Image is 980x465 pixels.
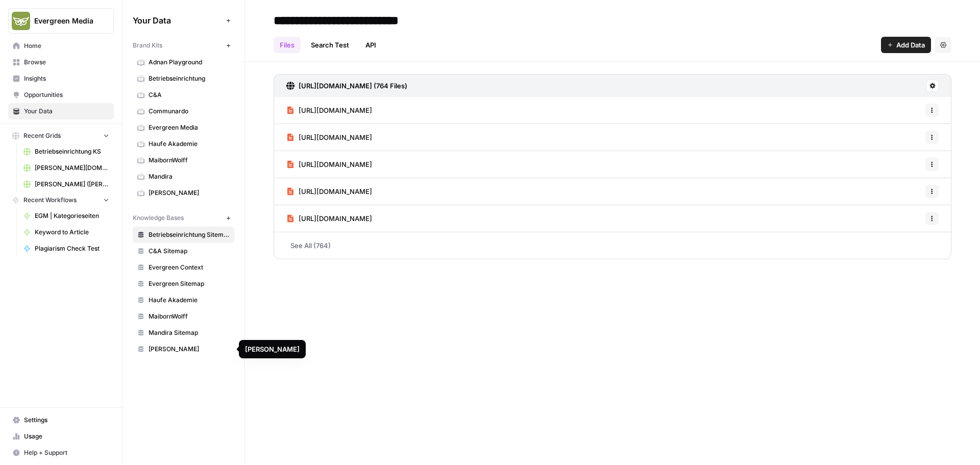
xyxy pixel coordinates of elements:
[299,159,372,169] span: [URL][DOMAIN_NAME]
[35,228,109,237] span: Keyword to Article
[133,213,184,223] span: Knowledge Bases
[24,107,109,116] span: Your Data
[286,205,372,232] a: [URL][DOMAIN_NAME]
[149,58,230,67] span: Adnan Playground
[149,230,230,239] span: Betriebseinrichtung Sitemap
[299,105,372,115] span: [URL][DOMAIN_NAME]
[245,344,300,354] div: [PERSON_NAME]
[19,240,114,257] a: Plagiarism Check Test
[133,103,234,119] a: Communardo
[34,16,96,26] span: Evergreen Media
[19,224,114,240] a: Keyword to Article
[299,81,407,91] h3: [URL][DOMAIN_NAME] (764 Files)
[149,123,230,132] span: Evergreen Media
[133,308,234,325] a: MaibornWolff
[274,232,951,259] a: See All (764)
[149,279,230,288] span: Evergreen Sitemap
[8,445,114,461] button: Help + Support
[149,263,230,272] span: Evergreen Context
[286,124,372,151] a: [URL][DOMAIN_NAME]
[133,87,234,103] a: C&A
[8,428,114,445] a: Usage
[8,70,114,87] a: Insights
[149,107,230,116] span: Communardo
[8,38,114,54] a: Home
[133,152,234,168] a: MaibornWolff
[133,168,234,185] a: Mandira
[8,103,114,119] a: Your Data
[8,87,114,103] a: Opportunities
[24,432,109,441] span: Usage
[286,178,372,205] a: [URL][DOMAIN_NAME]
[133,325,234,341] a: Mandira Sitemap
[286,151,372,178] a: [URL][DOMAIN_NAME]
[286,75,407,97] a: [URL][DOMAIN_NAME] (764 Files)
[149,296,230,305] span: Haufe Akademie
[299,186,372,197] span: [URL][DOMAIN_NAME]
[133,259,234,276] a: Evergreen Context
[19,143,114,160] a: Betriebseinrichtung KS
[35,147,109,156] span: Betriebseinrichtung KS
[299,132,372,142] span: [URL][DOMAIN_NAME]
[286,97,372,124] a: [URL][DOMAIN_NAME]
[19,176,114,192] a: [PERSON_NAME] ([PERSON_NAME])
[133,70,234,87] a: Betriebseinrichtung
[35,244,109,253] span: Plagiarism Check Test
[149,188,230,198] span: [PERSON_NAME]
[19,160,114,176] a: [PERSON_NAME][DOMAIN_NAME] - Ratgeber
[8,128,114,143] button: Recent Grids
[359,37,382,53] a: API
[24,74,109,83] span: Insights
[133,243,234,259] a: C&A Sitemap
[24,58,109,67] span: Browse
[23,195,77,205] span: Recent Workflows
[133,54,234,70] a: Adnan Playground
[133,41,162,50] span: Brand Kits
[149,74,230,83] span: Betriebseinrichtung
[149,247,230,256] span: C&A Sitemap
[133,341,234,357] a: [PERSON_NAME]
[8,54,114,70] a: Browse
[8,8,114,34] button: Workspace: Evergreen Media
[24,448,109,457] span: Help + Support
[24,415,109,425] span: Settings
[133,227,234,243] a: Betriebseinrichtung Sitemap
[8,192,114,208] button: Recent Workflows
[896,40,925,50] span: Add Data
[133,119,234,136] a: Evergreen Media
[133,292,234,308] a: Haufe Akademie
[133,14,222,27] span: Your Data
[299,213,372,224] span: [URL][DOMAIN_NAME]
[35,163,109,173] span: [PERSON_NAME][DOMAIN_NAME] - Ratgeber
[149,139,230,149] span: Haufe Akademie
[23,131,61,140] span: Recent Grids
[133,136,234,152] a: Haufe Akademie
[133,185,234,201] a: [PERSON_NAME]
[149,172,230,181] span: Mandira
[305,37,355,53] a: Search Test
[35,211,109,221] span: EGM | Kategorieseiten
[149,328,230,337] span: Mandira Sitemap
[24,90,109,100] span: Opportunities
[19,208,114,224] a: EGM | Kategorieseiten
[133,276,234,292] a: Evergreen Sitemap
[35,180,109,189] span: [PERSON_NAME] ([PERSON_NAME])
[8,412,114,428] a: Settings
[274,37,301,53] a: Files
[881,37,931,53] button: Add Data
[149,156,230,165] span: MaibornWolff
[12,12,30,30] img: Evergreen Media Logo
[149,312,230,321] span: MaibornWolff
[24,41,109,51] span: Home
[149,345,230,354] span: [PERSON_NAME]
[149,90,230,100] span: C&A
